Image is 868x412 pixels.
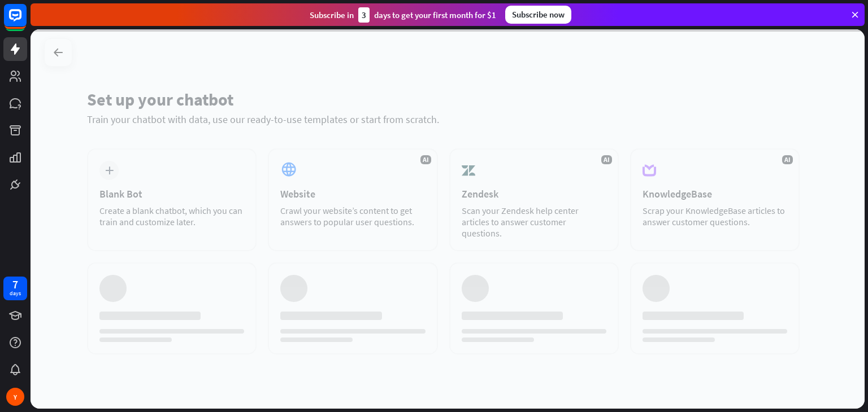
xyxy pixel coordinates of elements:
[3,277,27,300] a: 7 days
[505,6,571,24] div: Subscribe now
[12,279,18,290] div: 7
[6,388,24,406] div: Y
[358,7,370,23] div: 3
[10,290,21,297] div: days
[310,7,496,23] div: Subscribe in days to get your first month for $1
